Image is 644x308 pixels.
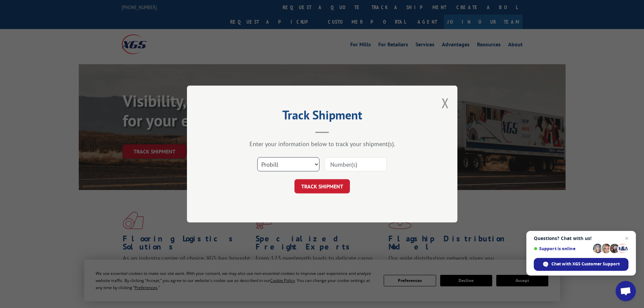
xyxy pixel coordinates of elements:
[623,234,631,242] span: Close chat
[551,261,620,267] span: Chat with XGS Customer Support
[294,179,350,193] button: TRACK SHIPMENT
[534,258,628,271] div: Chat with XGS Customer Support
[534,246,591,251] span: Support is online
[221,140,424,148] div: Enter your information below to track your shipment(s).
[325,157,387,171] input: Number(s)
[221,110,424,123] h2: Track Shipment
[442,94,449,112] button: Close modal
[616,281,636,301] div: Open chat
[534,236,628,241] span: Questions? Chat with us!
